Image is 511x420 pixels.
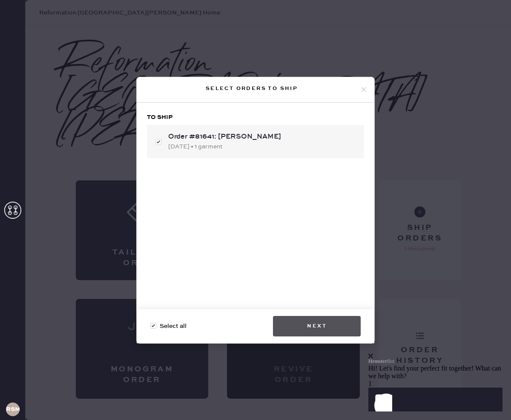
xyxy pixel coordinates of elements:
[273,316,361,336] button: Next
[368,301,509,418] iframe: Front Chat
[168,142,357,151] div: [DATE] • 1 garment
[160,322,187,331] span: Select all
[168,132,357,142] div: Order #81641: [PERSON_NAME]
[147,113,364,122] h3: To ship
[144,84,360,94] div: Select orders to ship
[6,406,20,412] h3: RSMA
